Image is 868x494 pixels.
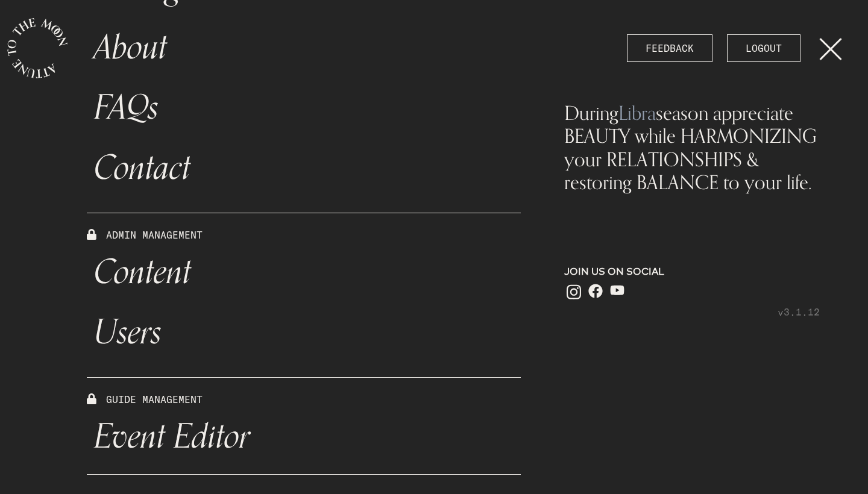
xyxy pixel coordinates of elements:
a: About [87,17,521,78]
p: GUIDE MANAGEMENT [87,392,521,407]
a: FAQs [87,78,521,138]
a: LOGOUT [727,34,800,62]
p: v3.1.12 [564,305,820,319]
a: Content [87,242,521,302]
a: Event Editor [87,407,521,467]
a: Users [87,302,521,363]
div: During season appreciate BEAUTY while HARMONIZING your RELATIONSHIPS & restoring BALANCE to your ... [564,101,820,194]
button: FEEDBACK [627,34,712,62]
span: FEEDBACK [646,41,694,55]
a: Contact [87,138,521,198]
p: JOIN US ON SOCIAL [564,264,820,279]
span: Libra [618,101,656,125]
p: ADMIN MANAGEMENT [87,228,521,242]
